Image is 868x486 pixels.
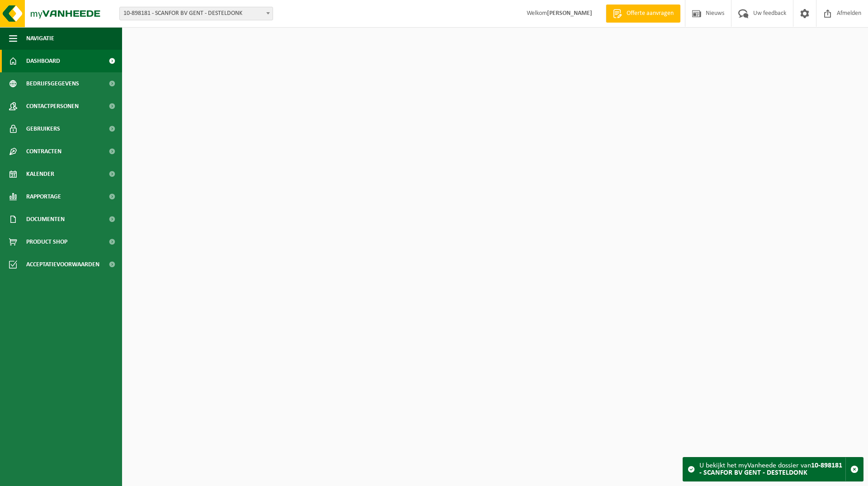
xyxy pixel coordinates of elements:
span: 10-898181 - SCANFOR BV GENT - DESTELDONK [120,7,273,20]
strong: 10-898181 - SCANFOR BV GENT - DESTELDONK [699,462,842,477]
span: Contracten [26,140,61,163]
span: Bedrijfsgegevens [26,72,79,95]
a: Offerte aanvragen [606,5,680,23]
span: Acceptatievoorwaarden [26,253,99,276]
div: U bekijkt het myVanheede dossier van [699,458,845,481]
span: Offerte aanvragen [624,9,676,18]
span: 10-898181 - SCANFOR BV GENT - DESTELDONK [119,7,273,20]
span: Rapportage [26,185,61,208]
span: Documenten [26,208,65,231]
strong: [PERSON_NAME] [547,10,592,17]
span: Kalender [26,163,54,185]
span: Dashboard [26,50,60,72]
span: Product Shop [26,231,67,253]
span: Navigatie [26,27,54,50]
span: Contactpersonen [26,95,79,118]
span: Gebruikers [26,118,60,140]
